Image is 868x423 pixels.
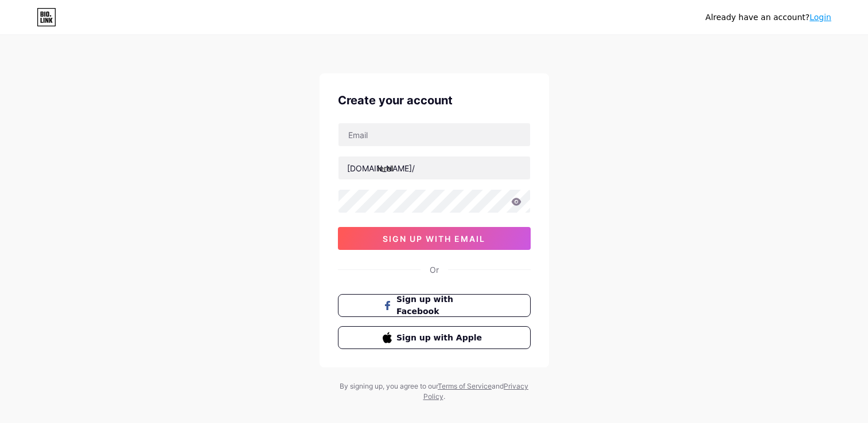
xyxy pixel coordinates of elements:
a: Terms of Service [438,382,492,390]
div: Or [430,264,439,276]
input: username [338,156,530,179]
div: [DOMAIN_NAME]/ [347,162,415,174]
div: Create your account [338,92,531,109]
button: Sign up with Facebook [338,294,531,317]
span: Sign up with Apple [396,332,485,344]
span: sign up with email [383,234,485,244]
div: By signing up, you agree to our and . [337,381,532,402]
span: Sign up with Facebook [396,293,485,318]
div: Already have an account? [706,11,831,23]
button: Sign up with Apple [338,326,531,349]
button: sign up with email [338,227,531,250]
input: Email [338,123,530,146]
a: Login [809,13,831,22]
